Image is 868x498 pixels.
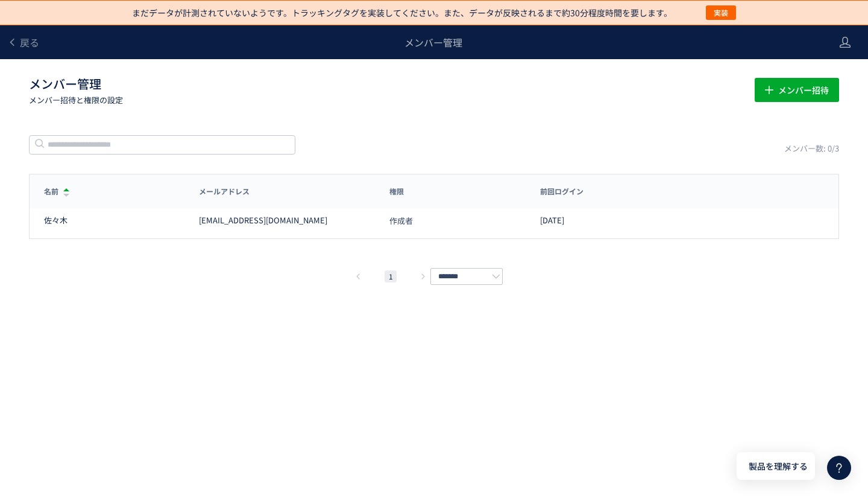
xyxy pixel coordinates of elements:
[389,186,404,196] span: 権限
[199,186,250,196] span: メールアドレス
[29,94,740,106] p: メンバー招待と権限の設定
[778,78,829,102] span: メンバー招待
[39,25,827,59] div: メンバー管理
[714,5,728,20] span: 実装
[44,215,68,226] div: 佐々木
[389,217,413,225] span: 作成者
[755,78,839,102] button: メンバー招待
[526,215,709,226] div: [DATE]
[29,269,839,284] div: pagination
[20,35,39,49] span: 戻る
[44,186,58,196] span: 名前
[29,75,740,106] h1: メンバー管理
[385,270,397,283] li: 1
[540,186,583,196] span: 前回ログイン
[706,5,736,20] button: 実装
[132,7,672,19] p: まだデータが計測されていないようです。トラッキングタグを実装してください。また、データが反映されるまで約30分程度時間を要します。
[784,143,839,155] div: メンバー数: 0/3
[749,460,808,473] span: 製品を理解する
[199,215,327,226] div: [EMAIL_ADDRESS][DOMAIN_NAME]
